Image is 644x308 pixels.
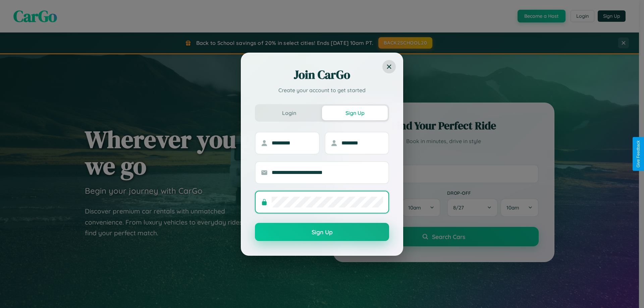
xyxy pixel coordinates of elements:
[256,106,322,120] button: Login
[255,67,389,83] h2: Join CarGo
[255,86,389,94] p: Create your account to get started
[636,140,641,168] div: Give Feedback
[255,223,389,241] button: Sign Up
[322,106,388,120] button: Sign Up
